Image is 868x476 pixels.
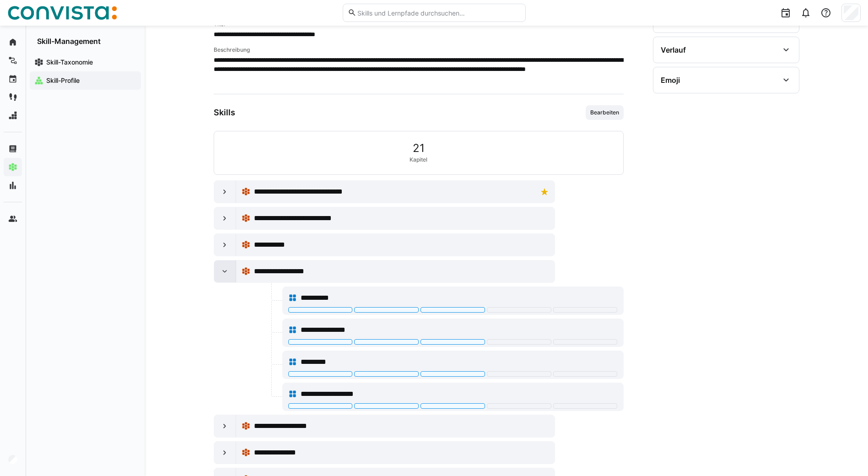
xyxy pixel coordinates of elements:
[586,105,624,120] button: Bearbeiten
[410,156,427,163] span: Kapitel
[214,108,235,118] h3: Skills
[356,9,520,17] input: Skills und Lernpfade durchsuchen…
[413,142,425,154] span: 21
[661,76,680,85] div: Emoji
[661,45,686,54] div: Verlauf
[589,109,620,116] span: Bearbeiten
[214,46,624,54] h4: Beschreibung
